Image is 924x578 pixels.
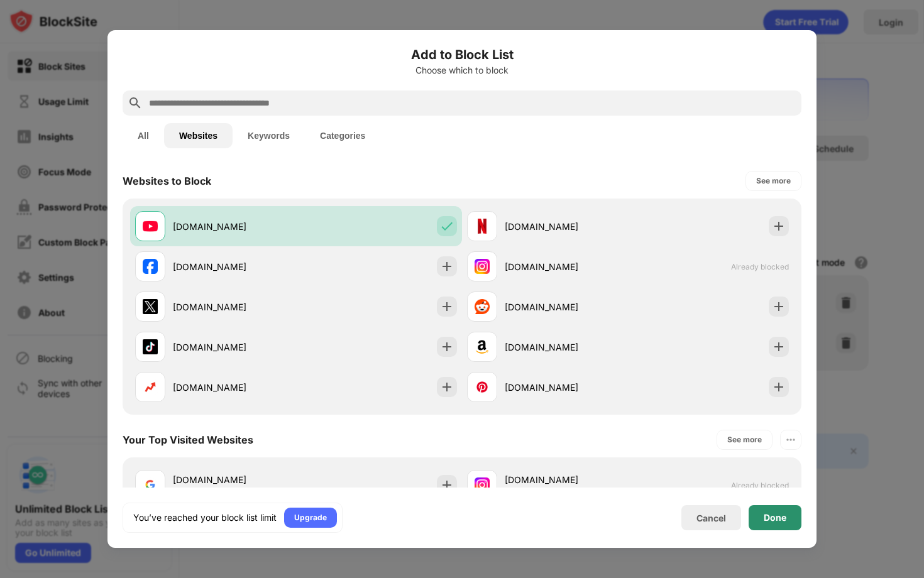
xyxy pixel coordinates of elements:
[731,262,789,271] span: Already blocked
[305,123,380,148] button: Categories
[143,299,158,314] img: favicons
[505,381,628,394] div: [DOMAIN_NAME]
[143,219,158,234] img: favicons
[756,175,791,187] div: See more
[173,220,296,233] div: [DOMAIN_NAME]
[475,477,490,493] img: favicons
[475,219,490,234] img: favicons
[123,123,164,148] button: All
[173,260,296,273] div: [DOMAIN_NAME]
[505,486,544,498] div: 327 visits
[123,45,801,64] h6: Add to Block List
[133,511,277,524] div: You’ve reached your block list limit
[294,511,327,524] div: Upgrade
[123,433,253,446] div: Your Top Visited Websites
[173,486,213,498] div: 406 visits
[143,259,158,274] img: favicons
[727,433,762,446] div: See more
[143,339,158,354] img: favicons
[731,481,789,490] span: Already blocked
[475,299,490,314] img: favicons
[505,300,628,314] div: [DOMAIN_NAME]
[505,260,628,273] div: [DOMAIN_NAME]
[143,379,158,395] img: favicons
[173,381,296,394] div: [DOMAIN_NAME]
[173,341,296,354] div: [DOMAIN_NAME]
[173,300,296,314] div: [DOMAIN_NAME]
[475,379,490,395] img: favicons
[696,513,726,523] div: Cancel
[505,341,628,354] div: [DOMAIN_NAME]
[164,123,233,148] button: Websites
[475,339,490,354] img: favicons
[143,477,158,493] img: favicons
[505,473,628,486] div: [DOMAIN_NAME]
[505,220,628,233] div: [DOMAIN_NAME]
[128,95,143,111] img: search.svg
[173,473,296,486] div: [DOMAIN_NAME]
[123,65,801,75] div: Choose which to block
[123,175,211,187] div: Websites to Block
[233,123,305,148] button: Keywords
[475,259,490,274] img: favicons
[764,513,786,523] div: Done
